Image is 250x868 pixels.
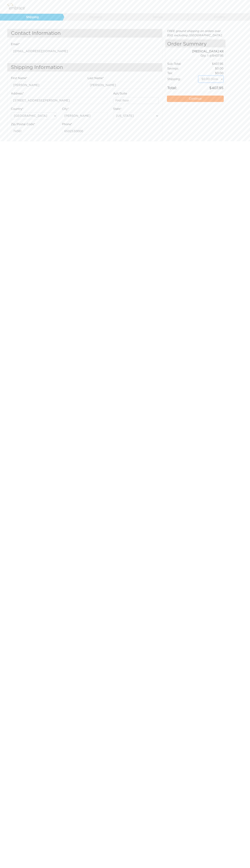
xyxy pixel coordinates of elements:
[7,29,162,38] h3: Contact Information
[11,76,27,80] label: First Name*
[11,42,20,46] label: Email*
[62,107,69,111] label: City*
[167,83,198,91] td: Total:
[212,54,224,57] span: 407.95
[198,71,224,76] td: 0.00
[6,2,29,11] img: logo.png
[88,76,104,80] label: Last Name*
[165,39,225,48] h4: Order Summary
[11,91,24,96] label: Address*
[7,63,162,72] h3: Shipping Information
[167,66,198,71] td: Savings :
[187,14,249,21] a: Confirm
[125,14,187,21] a: Review
[11,107,23,111] label: Country*
[167,71,198,76] td: Tax:
[165,49,223,54] div: [MEDICAL_DATA] Kit
[165,29,225,38] div: FREE ground shipping on orders over $50, excluding [GEOGRAPHIC_DATA].
[198,62,224,66] td: 407.95
[167,62,198,66] td: Sub-Total:
[167,76,198,83] td: Shipping:
[113,91,127,96] label: Apt/Suite
[198,66,224,71] td: 0.00
[167,96,224,102] a: Continue
[198,83,224,91] td: 407.95
[170,54,223,58] div: 1 @
[62,14,125,21] a: Payment
[62,122,72,126] label: Phone*
[113,107,122,111] label: State*
[11,122,35,126] label: Zip/Postal Code*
